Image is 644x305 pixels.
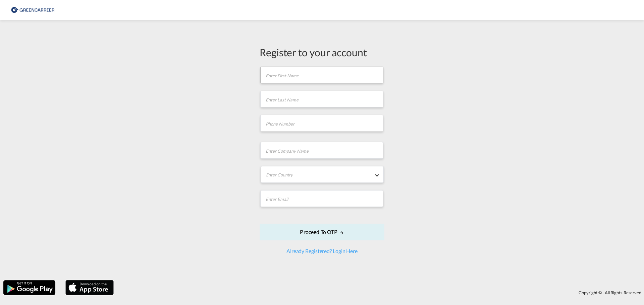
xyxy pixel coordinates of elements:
img: apple.png [65,280,114,296]
button: Proceed to OTPicon-arrow-right [260,224,384,240]
img: 8cf206808afe11efa76fcd1e3d746489.png [10,3,55,18]
input: Enter Company Name [260,142,383,159]
md-select: Enter Country [261,166,384,183]
md-icon: icon-arrow-right [339,230,344,235]
input: Enter First Name [260,67,383,83]
img: google.png [3,280,56,296]
input: Enter Last Name [260,91,383,107]
input: Phone Number [260,115,383,132]
a: Already Registered? Login Here [286,248,358,254]
div: Register to your account [260,45,384,59]
div: Copyright © . All Rights Reserved [117,287,644,298]
input: Enter Email [260,190,383,207]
